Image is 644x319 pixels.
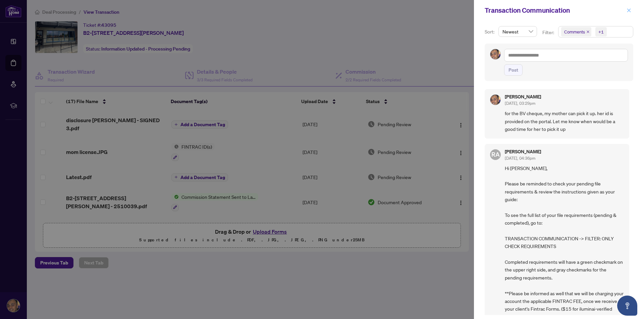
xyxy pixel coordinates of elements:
[505,149,541,154] h5: [PERSON_NAME]
[490,49,500,59] img: Profile Icon
[502,26,533,36] span: Newest
[505,101,535,106] span: [DATE], 03:29pm
[561,27,591,36] span: Comments
[542,29,555,36] p: Filter:
[564,28,585,35] span: Comments
[505,156,535,161] span: [DATE], 04:36pm
[598,28,604,35] div: +1
[485,5,625,15] div: Transaction Communication
[485,28,496,35] p: Sort:
[505,94,541,99] h5: [PERSON_NAME]
[505,109,624,133] span: for the BV cheque, my mother can pick it up. her id is provided on the portal. Let me know when w...
[627,8,631,13] span: close
[491,150,500,159] span: RA
[586,30,590,33] span: close
[504,64,523,76] button: Post
[490,95,500,105] img: Profile Icon
[617,296,637,316] button: Open asap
